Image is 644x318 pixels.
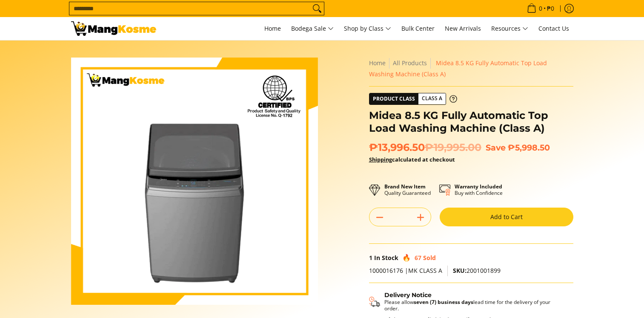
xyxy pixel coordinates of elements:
[369,58,573,80] nav: Breadcrumbs
[369,59,386,67] a: Home
[425,141,481,154] del: ₱19,995.00
[534,17,573,40] a: Contact Us
[508,142,550,153] span: ₱5,998.50
[369,156,455,163] strong: calculated at checkout
[538,6,544,12] span: 0
[344,23,391,34] span: Shop by Class
[453,266,501,275] span: 2001001899
[369,254,372,262] span: 1
[414,298,473,306] strong: seven (7) business days
[369,211,390,224] button: Subtract
[369,93,457,105] a: Product Class Class A
[538,24,569,32] span: Contact Us
[397,17,439,40] a: Bulk Center
[440,208,573,226] button: Add to Cart
[455,183,502,190] strong: Warranty Included
[369,141,481,154] span: ₱13,996.50
[491,23,528,34] span: Resources
[384,299,565,312] p: Please allow lead time for the delivery of your order.
[415,254,421,262] span: 67
[384,183,426,190] strong: Brand New Item
[374,254,398,262] span: In Stock
[165,17,573,40] nav: Main Menu
[369,109,573,135] h1: Midea 8.5 KG Fully Automatic Top Load Washing Machine (Class A)
[487,17,532,40] a: Resources
[410,211,431,224] button: Add
[369,59,547,78] span: Midea 8.5 KG Fully Automatic Top Load Washing Machine (Class A)
[441,17,485,40] a: New Arrivals
[369,292,565,312] button: Shipping & Delivery
[401,24,435,32] span: Bulk Center
[384,183,431,196] p: Quality Guaranteed
[418,93,446,104] span: Class A
[71,21,156,36] img: Midea 8.5 KG Fully Automatic Washing Machine l Mang Kosme
[369,156,392,163] a: Shipping
[287,17,338,40] a: Bodega Sale
[423,254,436,262] span: Sold
[291,23,334,34] span: Bodega Sale
[260,17,285,40] a: Home
[455,183,503,196] p: Buy with Confidence
[393,59,427,67] a: All Products
[486,142,506,153] span: Save
[524,4,557,13] span: •
[264,24,281,32] span: Home
[369,93,418,104] span: Product Class
[453,266,467,275] span: SKU:
[310,2,324,15] button: Search
[340,17,395,40] a: Shop by Class
[546,6,555,12] span: ₱0
[384,291,432,299] strong: Delivery Notice
[71,58,318,305] img: Midea 8.5 KG Fully Automatic Top Load Washing Machine (Class A)
[369,266,442,275] span: 1000016176 |MK CLASS A
[445,24,481,32] span: New Arrivals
